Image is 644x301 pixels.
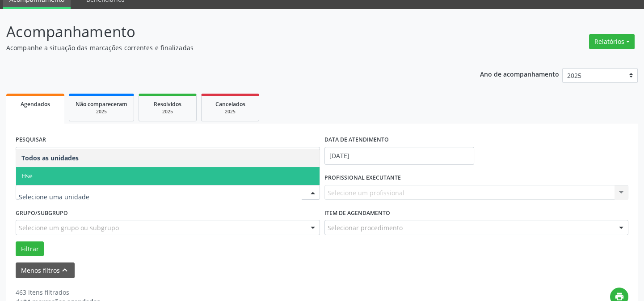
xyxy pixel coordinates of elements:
[16,241,44,257] button: Filtrar
[589,34,635,49] button: Relatórios
[6,43,448,52] p: Acompanhe a situação das marcações correntes e finalizadas
[60,265,70,275] i: keyboard_arrow_up
[324,206,390,220] label: Item de agendamento
[154,100,181,108] span: Resolvidos
[21,172,33,180] span: Hse
[16,262,75,278] button: Menos filtroskeyboard_arrow_up
[215,100,245,108] span: Cancelados
[480,68,559,79] p: Ano de acompanhamento
[145,108,190,115] div: 2025
[21,100,50,108] span: Agendados
[324,171,401,185] label: PROFISSIONAL EXECUTANTE
[324,133,389,147] label: DATA DE ATENDIMENTO
[324,147,474,165] input: Selecione um intervalo
[16,288,100,297] div: 463 itens filtrados
[208,108,253,115] div: 2025
[328,223,403,232] span: Selecionar procedimento
[16,147,320,165] input: Nome, código do beneficiário ou CPF
[19,223,119,232] span: Selecione um grupo ou subgrupo
[16,206,68,220] label: Grupo/Subgrupo
[76,100,127,108] span: Não compareceram
[76,108,127,115] div: 2025
[19,188,302,206] input: Selecione uma unidade
[21,154,79,162] span: Todos as unidades
[16,133,46,147] label: PESQUISAR
[6,21,448,43] p: Acompanhamento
